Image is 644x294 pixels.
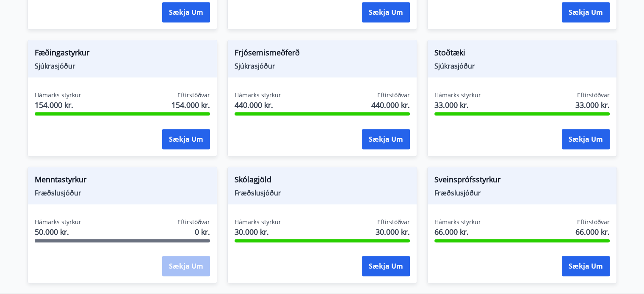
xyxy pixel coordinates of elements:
button: Sækja um [562,2,610,22]
span: Sjúkrasjóður [235,61,410,71]
button: Sækja um [562,129,610,149]
button: Sækja um [362,2,410,22]
span: Sjúkrasjóður [35,61,210,71]
button: Sækja um [362,256,410,276]
button: Sækja um [162,2,210,22]
span: Hámarks styrkur [434,91,481,99]
span: 440.000 kr. [371,99,410,110]
button: Sækja um [562,256,610,276]
span: 33.000 kr. [575,99,610,110]
span: Fræðslusjóður [35,188,210,198]
span: 66.000 kr. [575,226,610,237]
span: Eftirstöðvar [377,91,410,99]
button: Sækja um [362,129,410,149]
span: Stoðtæki [434,47,610,61]
span: 30.000 kr. [235,226,281,237]
span: Eftirstöðvar [177,218,210,226]
span: Hámarks styrkur [35,91,81,99]
span: Skólagjöld [235,174,410,188]
span: 440.000 kr. [235,99,281,110]
span: 50.000 kr. [35,226,81,237]
span: 154.000 kr. [35,99,81,110]
span: Fræðslusjóður [434,188,610,198]
span: Hámarks styrkur [434,218,481,226]
span: 0 kr. [195,226,210,237]
span: Hámarks styrkur [35,218,81,226]
span: 66.000 kr. [434,226,481,237]
span: Hámarks styrkur [235,218,281,226]
span: 33.000 kr. [434,99,481,110]
span: Hámarks styrkur [235,91,281,99]
span: Sveinsprófsstyrkur [434,174,610,188]
span: Fæðingastyrkur [35,47,210,61]
span: Eftirstöðvar [577,91,610,99]
span: Frjósemismeðferð [235,47,410,61]
span: 30.000 kr. [376,226,410,237]
span: Menntastyrkur [35,174,210,188]
span: Eftirstöðvar [177,91,210,99]
span: Eftirstöðvar [377,218,410,226]
span: Eftirstöðvar [577,218,610,226]
span: 154.000 kr. [171,99,210,110]
button: Sækja um [162,129,210,149]
span: Sjúkrasjóður [434,61,610,71]
span: Fræðslusjóður [235,188,410,198]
